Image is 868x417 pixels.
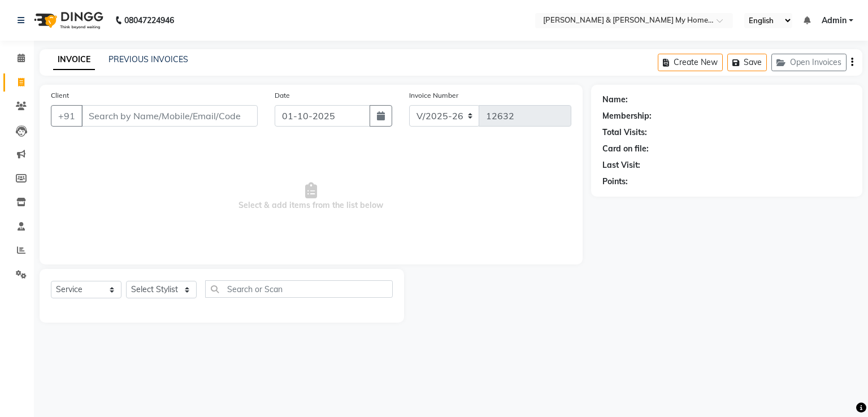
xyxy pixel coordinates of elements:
[602,176,628,188] div: Points:
[124,5,174,36] b: 08047224946
[205,280,393,298] input: Search or Scan
[602,159,640,171] div: Last Visit:
[727,54,767,71] button: Save
[275,90,290,101] label: Date
[602,127,647,138] div: Total Visits:
[51,140,571,253] span: Select & add items from the list below
[108,54,188,64] a: PREVIOUS INVOICES
[53,50,95,70] a: INVOICE
[602,110,652,122] div: Membership:
[771,54,847,71] button: Open Invoices
[658,54,723,71] button: Create New
[51,105,83,127] button: +91
[81,105,258,127] input: Search by Name/Mobile/Email/Code
[51,90,69,101] label: Client
[409,90,458,101] label: Invoice Number
[602,94,628,106] div: Name:
[602,143,649,155] div: Card on file:
[29,5,106,36] img: logo
[822,15,847,27] span: Admin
